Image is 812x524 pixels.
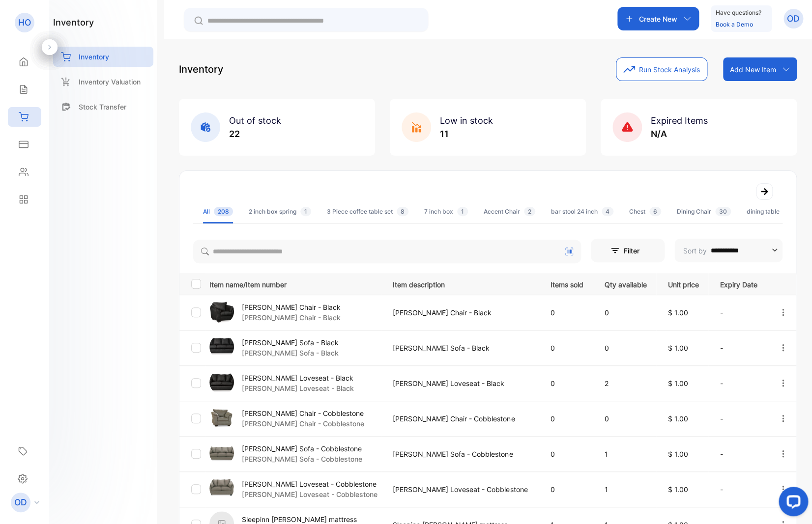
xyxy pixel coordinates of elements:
p: 2 [605,378,648,388]
p: [PERSON_NAME] Sofa - Black [242,348,339,358]
span: 8 [397,207,408,216]
button: Create New [617,7,699,30]
p: Stock Transfer [79,102,126,112]
span: 208 [214,207,233,216]
span: $ 1.00 [668,379,688,387]
p: 0 [605,307,648,318]
img: item [209,299,234,324]
span: 6 [649,207,661,216]
p: Inventory Valuation [79,77,141,87]
p: 1 [605,484,648,495]
p: OD [787,12,800,25]
p: [PERSON_NAME] Sofa - Black [242,337,339,348]
p: Qty available [605,277,648,290]
p: 0 [551,307,584,318]
p: Create New [639,14,677,24]
p: - [720,343,758,353]
p: 0 [551,484,584,495]
p: 0 [605,343,648,353]
div: All [203,207,233,216]
p: [PERSON_NAME] Loveseat - Cobblestone [242,489,377,499]
h1: inventory [53,16,94,29]
a: Inventory [53,47,153,67]
span: 4 [602,207,613,216]
span: $ 1.00 [668,308,688,317]
p: 0 [551,343,584,353]
a: Stock Transfer [53,97,153,117]
div: Chest [629,207,661,216]
iframe: LiveChat chat widget [771,483,812,524]
p: Expiry Date [720,277,758,290]
p: 0 [551,449,584,459]
span: 2 [524,207,535,216]
p: [PERSON_NAME] Sofa - Cobblestone [242,443,362,454]
div: 3 Piece coffee table set [327,207,408,216]
p: OD [14,496,27,509]
p: 0 [605,414,648,424]
span: $ 1.00 [668,414,688,423]
p: 0 [551,414,584,424]
p: 0 [551,378,584,388]
span: Low in stock [440,115,493,126]
p: Item name/Item number [209,277,380,290]
div: 7 inch box [424,207,468,216]
span: $ 1.00 [668,450,688,458]
span: 30 [715,207,731,216]
div: bar stool 24 inch [551,207,613,216]
p: Items sold [551,277,584,290]
span: Out of stock [229,115,281,126]
p: - [720,484,758,495]
p: [PERSON_NAME] Loveseat - Cobblestone [393,484,530,495]
p: [PERSON_NAME] Sofa - Black [393,343,530,353]
p: - [720,449,758,459]
p: - [720,378,758,388]
button: Sort by [674,239,783,262]
div: Dining Chair [677,207,731,216]
img: item [209,476,234,500]
p: [PERSON_NAME] Chair - Cobblestone [242,408,364,418]
p: [PERSON_NAME] Chair - Black [393,307,530,318]
p: Add New Item [730,64,776,75]
span: 1 [457,207,468,216]
p: - [720,307,758,318]
p: HO [18,16,31,29]
a: Inventory Valuation [53,72,153,92]
p: Have questions? [716,8,761,18]
p: [PERSON_NAME] Chair - Black [242,302,341,312]
p: [PERSON_NAME] Loveseat - Black [242,373,354,383]
p: [PERSON_NAME] Loveseat - Black [242,383,354,393]
p: Unit price [668,277,700,290]
p: Inventory [179,62,223,77]
span: Expired Items [651,115,708,126]
p: - [720,414,758,424]
p: 11 [440,127,493,140]
p: 1 [605,449,648,459]
span: 1 [300,207,311,216]
div: Accent Chair [484,207,535,216]
p: [PERSON_NAME] Chair - Black [242,312,341,323]
div: 2 inch box spring [249,207,311,216]
p: [PERSON_NAME] Sofa - Cobblestone [242,454,362,464]
span: $ 1.00 [668,485,688,494]
button: Run Stock Analysis [616,57,707,81]
img: item [209,405,234,430]
p: 22 [229,127,281,140]
p: Inventory [79,52,109,62]
p: [PERSON_NAME] Loveseat - Black [393,378,530,388]
span: $ 1.00 [668,344,688,352]
p: [PERSON_NAME] Chair - Cobblestone [242,418,364,429]
a: Book a Demo [716,21,753,28]
button: OD [783,7,803,30]
img: item [209,370,234,394]
p: Sort by [683,246,707,256]
img: item [209,334,234,359]
p: N/A [651,127,708,140]
p: Item description [393,277,530,290]
p: [PERSON_NAME] Loveseat - Cobblestone [242,479,377,489]
p: [PERSON_NAME] Sofa - Cobblestone [393,449,530,459]
div: dining table [747,207,795,216]
img: item [209,441,234,465]
p: [PERSON_NAME] Chair - Cobblestone [393,414,530,424]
